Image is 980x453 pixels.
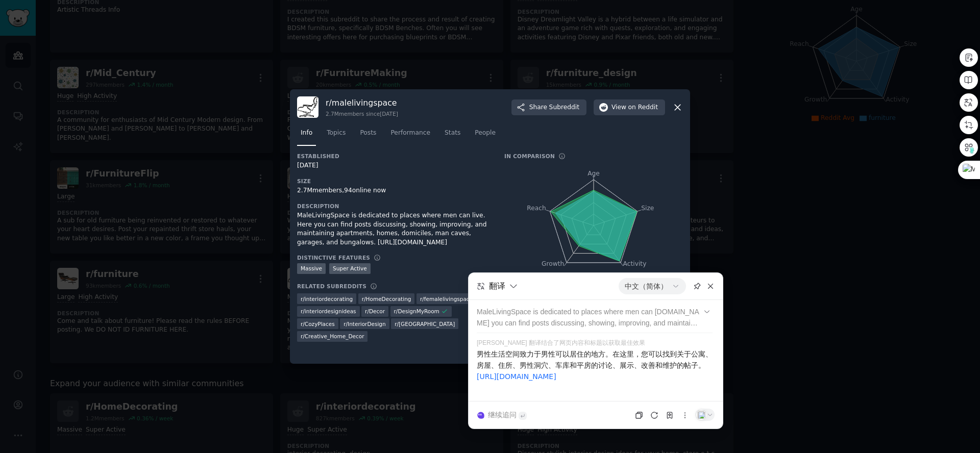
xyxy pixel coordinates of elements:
div: Massive [297,263,326,274]
button: Viewon Reddit [594,99,665,116]
span: on Reddit [628,103,658,112]
a: Topics [323,125,349,146]
h3: Description [297,203,490,210]
tspan: Activity [623,261,647,268]
div: MaleLivingSpace is dedicated to places where men can live. Here you can find posts discussing, sh... [297,211,490,247]
span: Subreddit [549,103,579,112]
span: Topics [327,129,346,138]
span: r/ interiordecorating [301,295,353,303]
h3: Related Subreddits [297,283,366,290]
span: r/ CozyPlaces [301,320,335,328]
a: Stats [441,125,464,146]
a: Info [297,125,316,146]
div: 2.7M members since [DATE] [326,110,398,117]
span: Performance [390,129,430,138]
span: Share [529,103,579,112]
span: r/ femalelivingspace [420,295,473,303]
span: View [611,103,658,112]
tspan: Age [587,170,600,177]
tspan: Growth [542,261,564,268]
h3: Established [297,153,490,160]
span: r/ Decor [365,308,385,315]
a: Posts [356,125,380,146]
span: r/ Creative_Home_Decor [301,333,364,340]
span: Info [301,129,312,138]
span: Posts [360,129,376,138]
span: r/ DesignMyRoom [394,308,439,315]
span: Stats [445,129,460,138]
div: Super Active [329,263,371,274]
a: Performance [387,125,434,146]
h3: Size [297,178,490,185]
img: malelivingspace [297,96,318,118]
h3: Distinctive Features [297,254,370,261]
h3: In Comparison [504,153,555,160]
span: People [475,129,496,138]
div: 2.7M members, 94 online now [297,186,490,195]
a: People [471,125,499,146]
span: r/ InteriorDesign [344,320,385,328]
span: r/ interiordesignideas [301,308,356,315]
span: r/ HomeDecorating [362,295,411,303]
h3: r/ malelivingspace [326,97,398,108]
button: ShareSubreddit [511,99,586,116]
tspan: Reach [527,205,546,212]
span: r/ [GEOGRAPHIC_DATA] [395,320,455,328]
div: [DATE] [297,161,490,170]
tspan: Size [641,205,654,212]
